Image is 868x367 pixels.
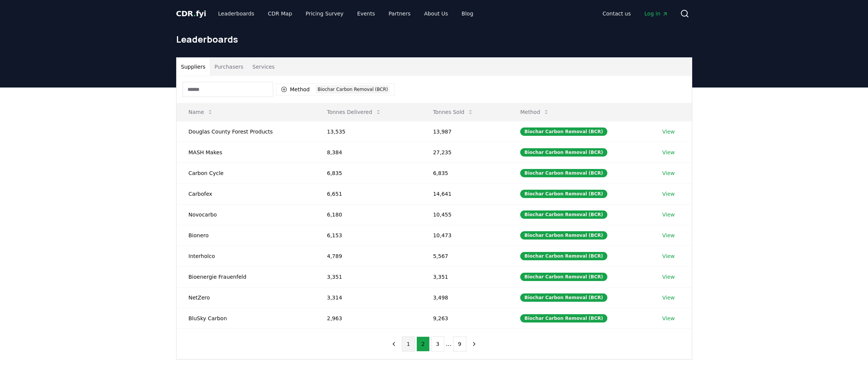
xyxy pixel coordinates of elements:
button: previous page [387,336,400,352]
td: 6,153 [315,225,421,246]
td: 2,963 [315,308,421,329]
td: 8,384 [315,142,421,163]
button: 3 [431,336,444,352]
span: . [193,9,196,18]
a: View [662,252,675,260]
td: 3,351 [421,266,508,287]
button: Method [514,104,555,120]
td: Carbon Cycle [177,163,315,183]
button: 2 [416,336,430,352]
td: 27,235 [421,142,508,163]
td: BluSky Carbon [177,308,315,329]
button: next page [468,336,481,352]
div: Biochar Carbon Removal (BCR) [520,169,607,177]
div: Biochar Carbon Removal (BCR) [316,85,390,94]
a: View [662,169,675,177]
a: About Us [418,7,454,20]
a: View [662,128,675,135]
td: Bionero [177,225,315,246]
a: Events [351,7,381,20]
td: 3,314 [315,287,421,308]
a: Pricing Survey [300,7,349,20]
a: Log in [638,7,674,20]
a: Partners [383,7,416,20]
td: 6,835 [421,163,508,183]
td: 13,535 [315,121,421,142]
a: View [662,211,675,218]
div: Biochar Carbon Removal (BCR) [520,314,607,322]
a: Leaderboards [212,7,260,20]
div: Biochar Carbon Removal (BCR) [520,190,607,198]
button: Services [248,58,279,76]
td: Douglas County Forest Products [177,121,315,142]
div: Biochar Carbon Removal (BCR) [520,273,607,281]
td: Interholco [177,246,315,266]
td: NetZero [177,287,315,308]
a: View [662,232,675,239]
td: Bioenergie Frauenfeld [177,266,315,287]
td: 6,651 [315,183,421,204]
button: Purchasers [210,58,248,76]
button: Tonnes Delivered [321,104,387,120]
td: 9,263 [421,308,508,329]
h1: Leaderboards [176,33,692,45]
button: Suppliers [177,58,210,76]
a: CDR.fyi [176,8,206,19]
button: 9 [453,336,466,352]
td: 3,498 [421,287,508,308]
div: Biochar Carbon Removal (BCR) [520,148,607,157]
div: Biochar Carbon Removal (BCR) [520,210,607,219]
button: Name [183,104,219,120]
span: Log in [644,10,668,17]
td: 10,473 [421,225,508,246]
li: ... [446,339,452,349]
td: 3,351 [315,266,421,287]
td: 6,180 [315,204,421,225]
td: 6,835 [315,163,421,183]
div: Biochar Carbon Removal (BCR) [520,293,607,302]
td: MASH Makes [177,142,315,163]
td: 14,641 [421,183,508,204]
td: 10,455 [421,204,508,225]
button: Tonnes Sold [427,104,479,120]
a: Blog [456,7,479,20]
a: View [662,294,675,301]
td: 5,567 [421,246,508,266]
td: Novocarbo [177,204,315,225]
a: View [662,149,675,156]
div: Biochar Carbon Removal (BCR) [520,127,607,136]
button: MethodBiochar Carbon Removal (BCR) [276,83,395,95]
div: Biochar Carbon Removal (BCR) [520,252,607,260]
a: View [662,273,675,281]
nav: Main [212,7,479,20]
nav: Main [596,7,674,20]
a: Contact us [596,7,637,20]
button: 1 [402,336,415,352]
a: View [662,315,675,322]
span: CDR fyi [176,9,206,18]
div: Biochar Carbon Removal (BCR) [520,231,607,240]
td: Carbofex [177,183,315,204]
a: View [662,190,675,198]
a: CDR Map [262,7,298,20]
td: 13,987 [421,121,508,142]
td: 4,789 [315,246,421,266]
